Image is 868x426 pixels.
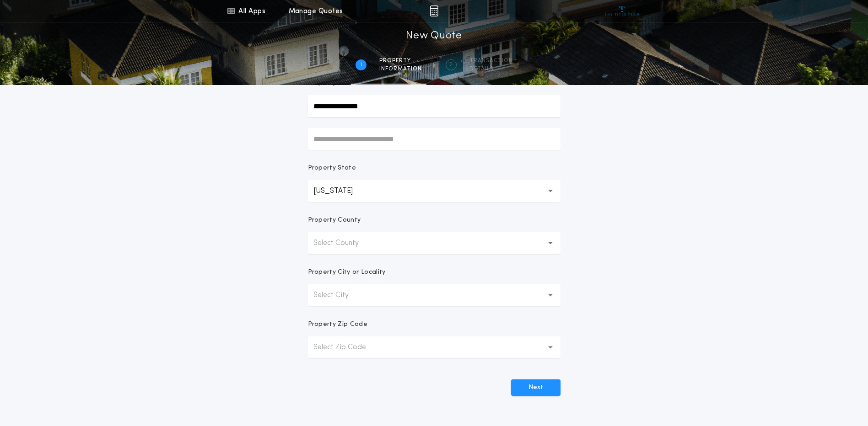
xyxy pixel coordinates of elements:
[313,290,363,301] p: Select City
[308,336,561,358] button: Select Zip Code
[308,232,561,254] button: Select County
[308,320,367,329] p: Property Zip Code
[313,186,367,197] p: [US_STATE]
[379,65,422,73] span: information
[605,6,639,16] img: vs-icon
[313,342,381,353] p: Select Zip Code
[308,164,356,173] p: Property State
[469,57,513,64] span: Transaction
[308,268,386,277] p: Property City or Locality
[360,61,362,69] h2: 1
[430,5,438,16] img: img
[308,216,361,225] p: Property County
[379,57,422,64] span: Property
[308,180,561,202] button: [US_STATE]
[406,29,462,43] h1: New Quote
[469,65,513,73] span: details
[449,61,453,69] h2: 2
[313,238,373,249] p: Select County
[308,284,561,306] button: Select City
[511,379,561,396] button: Next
